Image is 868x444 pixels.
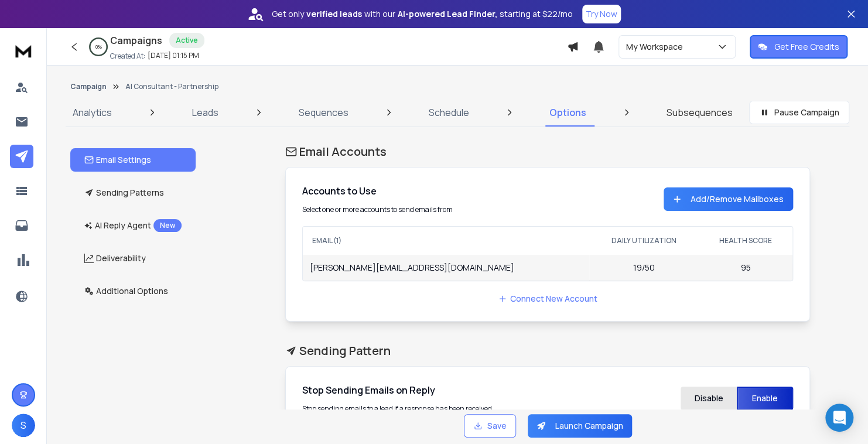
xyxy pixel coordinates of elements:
div: Active [169,33,204,48]
button: Get Free Credits [750,35,848,59]
a: Options [542,98,593,127]
button: S [12,414,35,437]
p: Leads [192,105,218,119]
p: Get Free Credits [774,41,839,53]
p: Subsequences [667,105,733,119]
p: [DATE] 01:15 PM [148,51,199,60]
p: Created At: [110,52,145,61]
p: Try Now [586,8,617,20]
p: Sequences [299,105,348,119]
a: Analytics [66,98,119,127]
button: Try Now [582,5,621,23]
a: Sequences [292,98,356,127]
p: Schedule [429,105,469,119]
h1: Email Accounts [285,144,810,160]
p: My Workspace [626,41,688,53]
p: Email Settings [84,154,151,166]
button: Campaign [70,82,107,91]
button: Pause Campaign [749,101,849,124]
h1: Campaigns [110,33,162,47]
p: 0 % [95,43,102,50]
div: Open Intercom Messenger [825,404,853,432]
img: logo [12,40,35,62]
button: Email Settings [70,148,196,172]
strong: AI-powered Lead Finder, [398,8,497,20]
strong: verified leads [306,8,362,20]
p: Options [549,105,586,119]
a: Subsequences [659,98,740,127]
p: Get only with our starting at $22/mo [272,8,573,20]
p: AI Consultant - Partnership [125,82,218,91]
a: Schedule [422,98,476,127]
a: Leads [185,98,225,127]
p: Analytics [73,105,112,119]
